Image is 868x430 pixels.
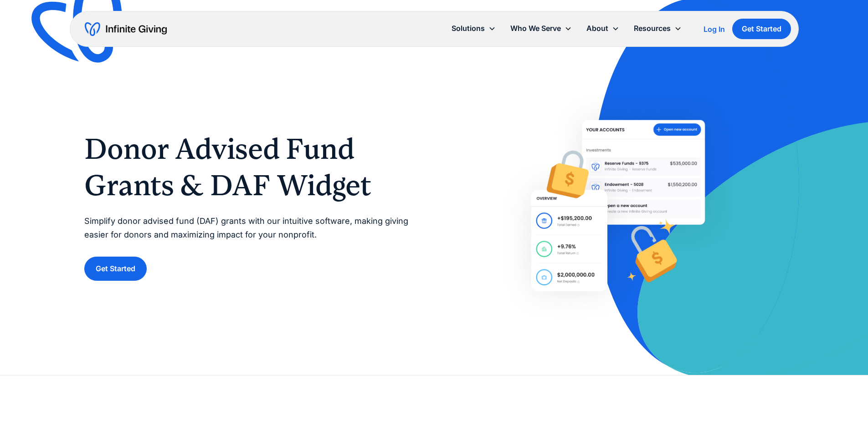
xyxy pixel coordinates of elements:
[634,22,671,35] div: Resources
[586,22,608,35] div: About
[704,24,725,35] a: Log In
[84,131,416,203] h1: Donor Advised Fund Grants & DAF Widget
[704,25,725,33] div: Log In
[498,87,737,324] img: Help donors easily give DAF grants to your nonprofit with Infinite Giving’s Donor Advised Fund so...
[503,19,579,38] div: Who We Serve
[85,22,167,36] a: home
[452,22,485,35] div: Solutions
[627,19,689,38] div: Resources
[444,19,503,38] div: Solutions
[84,214,416,242] p: Simplify donor advised fund (DAF) grants with our intuitive software, making giving easier for do...
[84,257,147,281] a: Get Started
[510,22,561,35] div: Who We Serve
[732,19,791,39] a: Get Started
[579,19,627,38] div: About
